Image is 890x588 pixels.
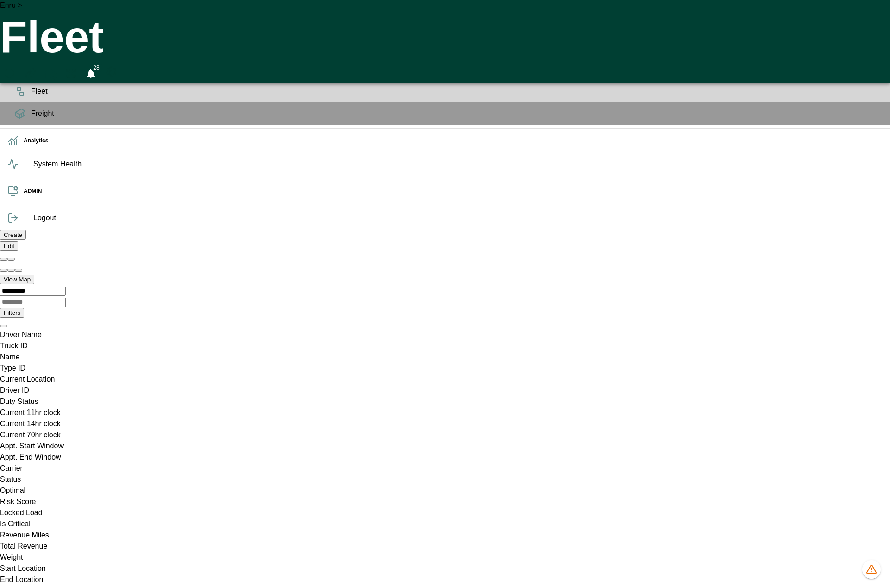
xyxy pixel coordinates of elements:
[83,63,99,83] button: 28
[24,136,883,145] h6: Analytics
[7,258,15,261] button: Collapse all
[4,276,31,283] label: View Map
[103,63,120,80] button: Preferences
[106,66,117,77] svg: Preferences
[31,86,883,97] span: Fleet
[4,243,14,249] label: Edit
[24,187,883,196] h6: ADMIN
[43,63,59,83] button: HomeTime Editor
[33,212,883,224] span: Logout
[31,108,883,119] span: Freight
[7,269,15,272] button: Zoom out
[63,63,79,83] button: Fullscreen
[33,159,883,170] span: System Health
[4,309,20,316] label: Filters
[90,63,102,72] span: 28
[4,231,22,238] label: Create
[862,560,881,579] button: 1265 data issues
[22,63,39,83] button: Manual Assignment
[15,269,22,272] button: Zoom to fit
